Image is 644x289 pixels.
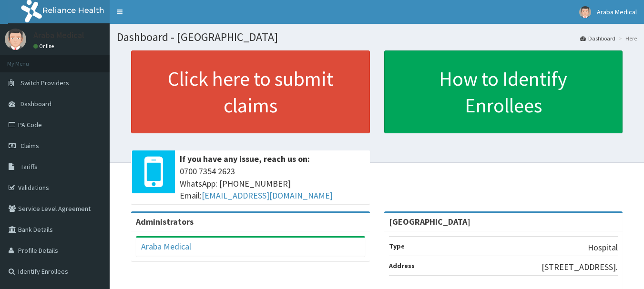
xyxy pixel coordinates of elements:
[117,31,637,43] h1: Dashboard - [GEOGRAPHIC_DATA]
[542,261,618,273] p: [STREET_ADDRESS].
[580,34,615,42] a: Dashboard
[389,242,405,250] b: Type
[579,6,591,18] img: User Image
[131,50,370,133] a: Click here to submit claims
[136,216,194,227] b: Administrators
[141,241,191,252] a: Araba Medical
[20,79,69,87] span: Switch Providers
[588,241,618,254] p: Hospital
[616,34,637,42] li: Here
[20,141,39,150] span: Claims
[384,50,623,133] a: How to Identify Enrollees
[20,162,38,171] span: Tariffs
[389,261,415,270] b: Address
[597,8,637,16] span: Araba Medical
[180,153,310,164] b: If you have any issue, reach us on:
[5,29,26,50] img: User Image
[33,31,84,40] p: Araba Medical
[33,43,56,50] a: Online
[180,165,365,202] span: 0700 7354 2623 WhatsApp: [PHONE_NUMBER] Email:
[389,216,470,227] strong: [GEOGRAPHIC_DATA]
[20,100,51,108] span: Dashboard
[202,190,333,201] a: [EMAIL_ADDRESS][DOMAIN_NAME]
